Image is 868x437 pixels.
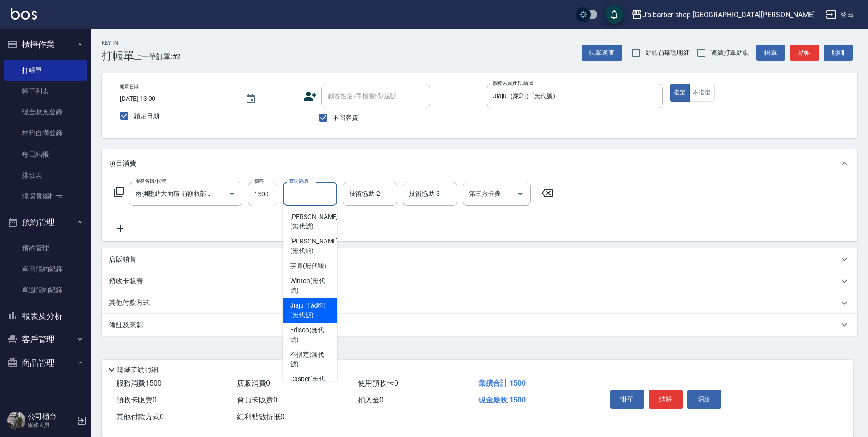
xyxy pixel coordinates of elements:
[478,379,526,387] span: 業績合計 1500
[102,248,857,270] div: 店販銷售
[4,279,87,300] a: 單週預約紀錄
[290,325,330,344] span: Edison (無代號)
[11,8,37,20] img: Logo
[4,144,87,165] a: 每日結帳
[116,412,164,421] span: 其他付款方式 0
[333,113,358,123] span: 不留客資
[116,379,162,387] span: 服務消費 1500
[109,298,154,308] p: 其他付款方式
[4,33,87,56] button: 櫃檯作業
[4,102,87,123] a: 現金收支登錄
[4,165,87,186] a: 排班表
[240,88,261,110] button: Choose date, selected date is 2025-08-12
[610,390,644,409] button: 掛單
[822,6,857,23] button: 登出
[4,258,87,279] a: 單日預約紀錄
[4,81,87,102] a: 帳單列表
[290,350,330,369] span: 不指定 (無代號)
[790,45,819,61] button: 結帳
[237,412,285,421] span: 紅利點數折抵 0
[513,187,528,201] button: Open
[4,60,87,81] a: 打帳單
[102,270,857,292] div: 預收卡販賣
[109,277,143,286] p: 預收卡販賣
[290,212,338,231] span: [PERSON_NAME] (無代號)
[358,379,398,387] span: 使用預收卡 0
[109,159,136,169] p: 項目消費
[4,238,87,258] a: 預約管理
[135,178,166,184] label: 服務名稱/代號
[109,320,143,330] p: 備註及來源
[358,396,384,404] span: 扣入金 0
[28,421,74,429] p: 服務人員
[134,51,181,62] span: 上一筆訂單:#2
[493,80,533,87] label: 服務人員姓名/編號
[134,111,159,121] span: 鎖定日期
[290,276,330,295] span: Winton (無代號)
[4,123,87,144] a: 材料自購登錄
[687,390,721,409] button: 明細
[102,40,134,46] h2: Key In
[711,48,749,58] span: 連續打單結帳
[290,301,330,320] span: Jiaju（家駒） (無代號)
[642,9,815,20] div: J’s barber shop [GEOGRAPHIC_DATA][PERSON_NAME]
[670,84,690,102] button: 指定
[102,50,134,62] h3: 打帳單
[254,178,264,184] label: 價格
[237,396,277,404] span: 會員卡販賣 0
[689,84,715,102] button: 不指定
[4,210,87,234] button: 預約管理
[117,365,158,375] p: 隱藏業績明細
[102,314,857,336] div: 備註及來源
[756,45,785,61] button: 掛單
[225,187,239,201] button: Open
[290,261,326,271] span: 芋圓 (無代號)
[605,5,623,24] button: save
[290,374,330,393] span: Casper (無代號)
[824,45,853,61] button: 明細
[4,186,87,207] a: 現場電腦打卡
[237,379,270,387] span: 店販消費 0
[4,351,87,375] button: 商品管理
[646,48,690,58] span: 結帳前確認明細
[628,5,819,24] button: J’s barber shop [GEOGRAPHIC_DATA][PERSON_NAME]
[478,396,526,404] span: 現金應收 1500
[7,412,25,430] img: Person
[649,390,683,409] button: 結帳
[289,178,312,184] label: 技術協助-1
[116,396,157,404] span: 預收卡販賣 0
[102,292,857,314] div: 其他付款方式
[290,237,338,256] span: [PERSON_NAME] (無代號)
[120,91,236,106] input: YYYY/MM/DD hh:mm
[120,84,139,90] label: 帳單日期
[582,45,622,61] button: 帳單速查
[109,255,136,264] p: 店販銷售
[4,304,87,328] button: 報表及分析
[28,412,74,421] h5: 公司櫃台
[4,328,87,351] button: 客戶管理
[102,149,857,178] div: 項目消費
